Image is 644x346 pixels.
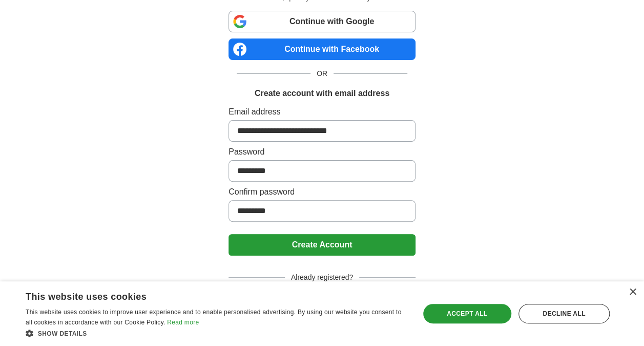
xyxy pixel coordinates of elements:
label: Confirm password [228,186,416,198]
h1: Create account with email address [255,87,389,100]
div: Close [629,289,636,296]
div: Show details [26,328,408,338]
div: This website uses cookies [26,287,382,303]
label: Password [228,146,416,158]
div: Decline all [518,304,610,323]
span: This website uses cookies to improve user experience and to enable personalised advertising. By u... [26,309,401,326]
label: Email address [228,106,416,118]
span: Already registered? [285,272,359,283]
span: Show details [38,330,87,337]
a: Continue with Google [228,11,416,32]
a: Read more, opens a new window [167,319,199,326]
a: Continue with Facebook [228,39,416,60]
span: OR [310,68,334,79]
button: Create Account [228,234,416,256]
div: Accept all [423,304,511,323]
